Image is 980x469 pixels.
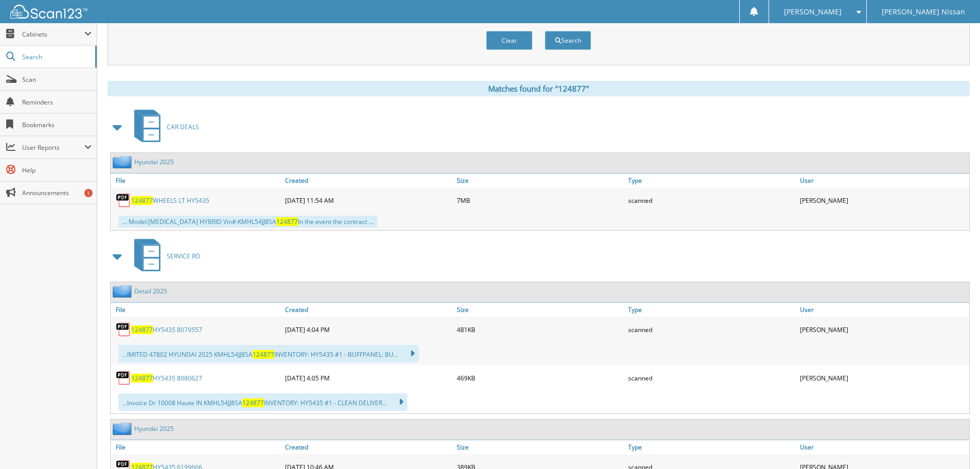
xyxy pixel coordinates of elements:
[454,303,626,317] a: Size
[111,173,282,187] a: File
[626,190,797,211] div: scanned
[626,303,797,317] a: Type
[797,440,969,454] a: User
[113,285,134,298] img: folder2.png
[134,424,174,433] a: Hyundai 2025
[282,173,454,187] a: Created
[282,368,454,388] div: [DATE] 4:05 PM
[545,31,591,50] button: Search
[118,345,419,362] div: ...IMITED 47802 HYUNDAI 2025 KMHL54JJ8SA INVENTORY: HY5435 #1 - BUFFPANEL: BU...
[486,31,532,50] button: Clear
[882,9,965,15] span: [PERSON_NAME] Nissan
[797,303,969,317] a: User
[282,190,454,211] div: [DATE] 11:54 AM
[128,107,199,147] a: CAR DEALS
[626,440,797,454] a: Type
[131,325,153,334] span: 124877
[797,319,969,340] div: [PERSON_NAME]
[108,81,970,96] div: Matches found for "124877"
[454,440,626,454] a: Size
[131,196,153,205] span: 124877
[116,193,131,208] img: PDF.png
[22,166,92,175] span: Help
[22,143,84,152] span: User Reports
[116,370,131,386] img: PDF.png
[454,173,626,187] a: Size
[784,9,842,15] span: [PERSON_NAME]
[118,216,378,228] div: ... Model:[MEDICAL_DATA] HYBRID Vin#:KMHL54JJ8SA In the event the contract ...
[454,319,626,340] div: 481KB
[22,75,92,84] span: Scan
[113,155,134,168] img: folder2.png
[118,393,407,411] div: ...Invoice Dr 10008 Haute IN KMHL54JJ8SA INVENTORY: HY5435 #1 - CLEAN DELIVER...
[22,30,84,39] span: Cabinets
[242,398,264,407] span: 124877
[797,368,969,388] div: [PERSON_NAME]
[22,120,92,129] span: Bookmarks
[131,196,209,205] a: 124877WHEELS LT HY5435
[131,374,202,383] a: 124877HY5435 8080627
[253,350,274,359] span: 124877
[626,368,797,388] div: scanned
[454,368,626,388] div: 469KB
[134,287,167,296] a: Detail 2025
[797,173,969,187] a: User
[929,420,980,469] iframe: Chat Widget
[131,325,202,334] a: 124877HY5435 8079557
[167,252,200,260] span: SERVICE RO
[134,158,174,166] a: Hyundai 2025
[111,440,282,454] a: File
[22,98,92,107] span: Reminders
[276,217,298,226] span: 124877
[626,319,797,340] div: scanned
[113,422,134,435] img: folder2.png
[167,123,199,131] span: CAR DEALS
[10,5,87,19] img: scan123-logo-white.svg
[797,190,969,211] div: [PERSON_NAME]
[282,303,454,317] a: Created
[626,173,797,187] a: Type
[111,303,282,317] a: File
[131,374,153,383] span: 124877
[22,188,92,197] span: Announcements
[282,440,454,454] a: Created
[282,319,454,340] div: [DATE] 4:04 PM
[22,53,90,61] span: Search
[116,322,131,337] img: PDF.png
[128,236,200,276] a: SERVICE RO
[84,189,93,197] div: 1
[454,190,626,211] div: 7MB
